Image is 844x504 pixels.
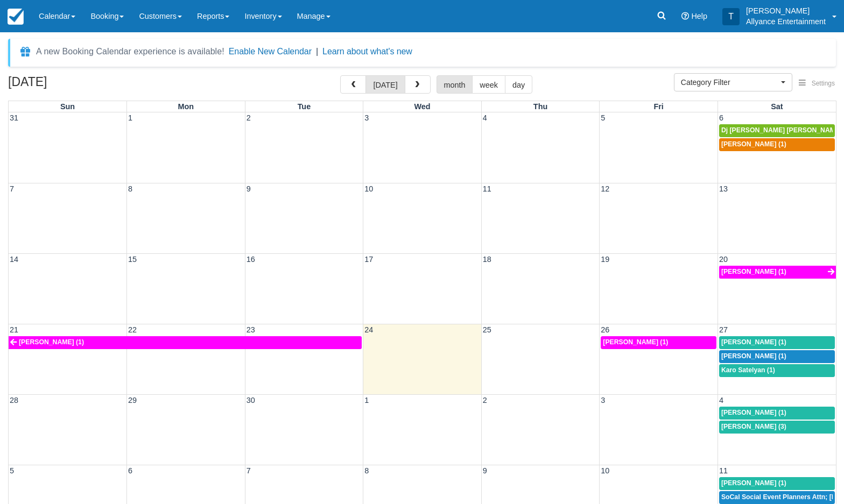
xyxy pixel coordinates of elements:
span: 2 [482,396,488,404]
span: Thu [533,102,547,111]
span: 13 [718,184,729,193]
span: Help [691,12,707,20]
span: 9 [482,466,488,475]
span: 19 [600,255,610,264]
span: [PERSON_NAME] (1) [603,338,668,346]
span: 4 [718,396,725,404]
a: [PERSON_NAME] (1) [9,336,362,349]
span: 5 [9,466,15,475]
span: [PERSON_NAME] (1) [721,352,786,360]
span: 31 [9,113,19,122]
span: Tue [298,102,311,111]
button: month [437,75,473,94]
span: 12 [600,184,610,193]
span: 18 [482,255,493,264]
span: 5 [600,113,606,122]
a: [PERSON_NAME] (1) [719,266,836,279]
span: 25 [482,325,493,334]
a: [PERSON_NAME] (3) [719,421,835,434]
span: 30 [245,396,256,404]
button: Enable New Calendar [229,46,312,57]
a: Dj [PERSON_NAME] [PERSON_NAME] (1) [719,124,835,137]
span: 16 [245,255,256,264]
span: 23 [245,325,256,334]
span: Fri [653,102,663,111]
span: [PERSON_NAME] (1) [19,338,84,346]
span: [PERSON_NAME] (3) [721,423,786,430]
a: [PERSON_NAME] (1) [601,336,716,349]
span: 22 [127,325,138,334]
span: [PERSON_NAME] (1) [721,268,786,275]
span: | [316,47,318,56]
a: [PERSON_NAME] (1) [719,336,835,349]
span: 28 [9,396,19,404]
span: 29 [127,396,138,404]
span: 14 [9,255,19,264]
span: 4 [482,113,488,122]
span: 3 [600,396,606,404]
span: 15 [127,255,138,264]
i: Help [681,12,689,20]
span: 1 [127,113,133,122]
a: Karo Satelyan (1) [719,364,835,377]
span: 27 [718,325,729,334]
p: Allyance Entertainment [746,16,826,27]
span: 3 [363,113,370,122]
a: SoCal Social Event Planners Attn; [PERSON_NAME] (2) [719,491,835,504]
button: Category Filter [674,73,792,91]
span: 8 [127,184,133,193]
span: [PERSON_NAME] (1) [721,140,786,148]
span: Settings [812,80,835,87]
span: 11 [482,184,493,193]
span: 26 [600,325,610,334]
span: 7 [245,466,252,475]
span: Category Filter [681,77,778,88]
button: Settings [792,76,841,91]
a: [PERSON_NAME] (1) [719,138,835,151]
h2: [DATE] [8,75,144,95]
span: 7 [9,184,15,193]
span: Karo Satelyan (1) [721,366,775,374]
button: day [505,75,532,94]
span: [PERSON_NAME] (1) [721,409,786,416]
span: 11 [718,466,729,475]
span: 10 [363,184,374,193]
span: 1 [363,396,370,404]
button: [DATE] [365,75,405,94]
a: [PERSON_NAME] (1) [719,477,835,490]
span: [PERSON_NAME] (1) [721,338,786,346]
span: Sat [771,102,783,111]
span: 9 [245,184,252,193]
span: Sun [60,102,75,111]
span: 6 [718,113,725,122]
p: [PERSON_NAME] [746,5,826,16]
div: A new Booking Calendar experience is available! [36,45,224,58]
span: 10 [600,466,610,475]
a: [PERSON_NAME] (1) [719,407,835,420]
div: T [722,8,740,25]
button: week [472,75,505,94]
span: 20 [718,255,729,264]
span: 8 [363,466,370,475]
span: Mon [178,102,194,111]
span: 24 [363,325,374,334]
span: [PERSON_NAME] (1) [721,479,786,487]
span: 6 [127,466,133,475]
span: 21 [9,325,19,334]
img: checkfront-main-nav-mini-logo.png [8,9,24,25]
a: Learn about what's new [322,47,412,56]
span: 17 [363,255,374,264]
span: 2 [245,113,252,122]
a: [PERSON_NAME] (1) [719,350,835,363]
span: Wed [414,102,430,111]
